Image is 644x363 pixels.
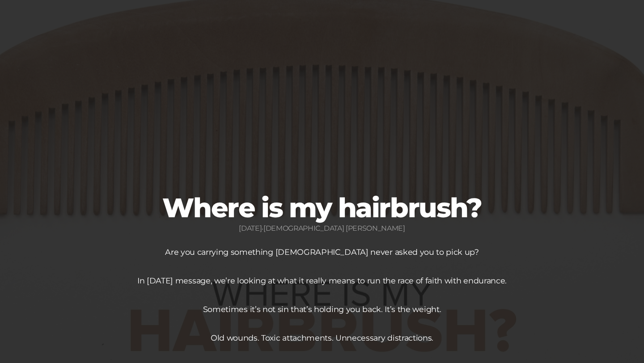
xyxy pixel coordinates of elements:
span: • [262,225,263,232]
p: Old wounds. Toxic attachments. Unnecessary distractions. [98,331,546,345]
p: Are you carrying something [DEMOGRAPHIC_DATA] never asked you to pick up? [98,245,546,259]
h1: Where is my hairbrush? [20,194,624,221]
span: [DATE] [DEMOGRAPHIC_DATA] [PERSON_NAME] [239,224,405,234]
p: In [DATE] message, we’re looking at what it really means to run the race of faith with endurance. [98,274,546,288]
p: Sometimes it’s not sin that’s holding you back. It’s the weight. [98,302,546,317]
